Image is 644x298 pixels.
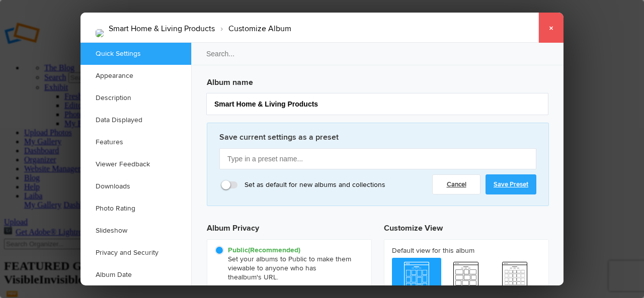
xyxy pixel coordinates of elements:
strong: modern home appliances [114,7,207,17]
img: image-1500x920.jpg [96,29,104,37]
a: Viewer Feedback [80,153,191,175]
h3: Customize View [384,214,549,239]
a: Features [80,131,191,153]
a: Appearance [80,65,191,87]
h3: Album Privacy [207,214,372,239]
a: Album Date [80,264,191,286]
a: Cancel [432,174,480,194]
p: High-resolution image featuring including a stylish refrigerator, washing machine, coffee maker, ... [8,6,333,54]
span: Squared [490,258,539,298]
a: Modern Home Appliances [72,43,168,53]
a: Photo Rating [80,197,191,220]
a: Privacy and Security [80,242,191,264]
a: Save Preset [486,174,536,194]
span: Justified [441,258,491,298]
input: Type in a preset name... [219,148,536,169]
span: Flow [392,258,441,298]
a: × [538,13,563,43]
li: Customize Album [215,20,291,37]
li: Smart Home & Living Products [109,20,215,37]
a: Description [80,87,191,109]
i: (Recommended) [248,246,300,254]
b: Default view for this album [392,246,541,256]
a: Data Displayed [80,109,191,131]
b: Public [228,246,300,254]
h3: Save current settings as a preset [219,131,536,148]
a: Slideshow [80,220,191,242]
span: album's URL. [238,273,278,281]
a: Downloads [80,175,191,197]
span: Set as default for new albums and collections [222,180,385,189]
h3: Album name [207,72,549,88]
a: Quick Settings [80,43,191,65]
span: Set your albums to Public to make them viewable to anyone who has the [215,246,359,282]
input: Search... [191,42,565,65]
